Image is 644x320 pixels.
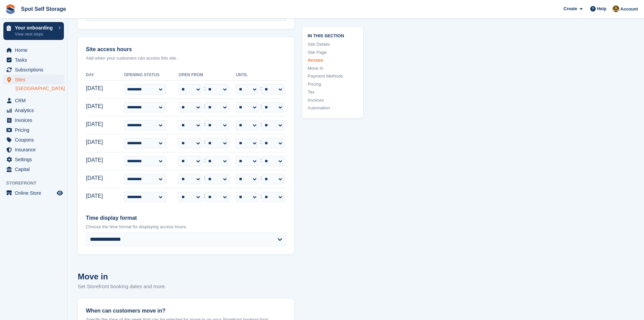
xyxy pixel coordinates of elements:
[308,65,358,71] a: Move In
[308,73,358,80] a: Payment Methods
[3,45,64,55] a: menu
[18,3,69,15] a: Spot Self Storage
[308,89,358,95] a: Tax
[3,22,64,40] a: Your onboarding View next steps
[613,5,619,12] img: Manoj Dubey
[3,155,64,164] a: menu
[3,55,64,65] a: menu
[15,145,55,154] span: Insurance
[3,115,64,125] a: menu
[15,115,55,125] span: Invoices
[308,97,358,103] a: Invoices
[3,75,64,84] a: menu
[3,65,64,74] a: menu
[86,156,108,164] label: [DATE]
[236,138,286,148] div: :
[56,189,64,197] a: Preview store
[86,102,108,110] label: [DATE]
[15,31,55,37] p: View next steps
[308,32,358,38] span: In this section
[236,84,286,94] div: :
[78,271,294,283] h2: Move in
[3,165,64,174] a: menu
[15,96,55,105] span: CRM
[236,102,286,112] div: :
[308,105,358,111] a: Automation
[86,120,108,128] label: [DATE]
[15,25,55,30] p: Your onboarding
[178,192,231,202] div: :
[15,45,55,55] span: Home
[15,125,55,135] span: Pricing
[86,214,286,222] label: Time display format
[15,75,55,84] span: Sites
[86,55,286,62] p: Add when your customers can access this site.
[597,5,606,12] span: Help
[178,138,231,148] div: :
[3,145,64,154] a: menu
[236,192,286,202] div: :
[15,155,55,164] span: Settings
[15,165,55,174] span: Capital
[3,125,64,135] a: menu
[6,180,67,187] span: Storefront
[236,156,286,166] div: :
[86,138,108,146] label: [DATE]
[308,81,358,87] a: Pricing
[15,135,55,145] span: Coupons
[15,106,55,115] span: Analytics
[86,223,286,230] p: Choose the time format for displaying access hours.
[86,192,108,200] label: [DATE]
[620,6,638,13] span: Account
[178,84,231,94] div: :
[3,96,64,105] a: menu
[15,55,55,65] span: Tasks
[178,120,231,130] div: :
[86,84,108,92] label: [DATE]
[15,65,55,74] span: Subscriptions
[86,307,286,315] label: When can customers move in?
[3,135,64,145] a: menu
[236,174,286,184] div: :
[564,5,577,12] span: Create
[5,4,16,14] img: stora-icon-8386f47178a22dfd0bd8f6a31ec36ba5ce8667c1dd55bd0f319d3a0aa187defe.svg
[3,188,64,198] a: menu
[236,120,286,130] div: :
[178,102,231,112] div: :
[16,85,64,92] a: [GEOGRAPHIC_DATA]
[78,283,294,291] p: Set Storefront booking dates and more.
[308,41,358,48] a: Site Details
[3,106,64,115] a: menu
[178,70,236,81] th: Open From
[178,174,231,184] div: :
[86,174,108,182] label: [DATE]
[86,45,286,54] label: Site access hours
[124,70,179,81] th: Opening Status
[236,70,286,81] th: Until
[15,188,55,198] span: Online Store
[308,49,358,56] a: Site Page
[178,156,231,166] div: :
[308,57,358,64] a: Access
[86,70,124,81] th: Day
